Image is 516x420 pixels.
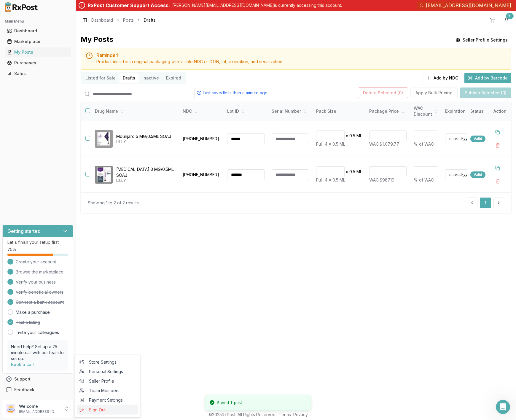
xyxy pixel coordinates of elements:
[77,386,138,395] a: Team Members
[96,59,506,65] div: Product must be in original packaging with visible NDC or GTIN, lot, expiration, and serialization.
[5,58,71,68] a: Purchases
[88,2,170,9] div: RxPost Customer Support Access:
[95,166,113,184] img: Trulicity 3 MG/0.5ML SOAJ
[7,227,41,235] h3: Getting started
[272,108,309,114] div: Serial Number
[2,26,73,36] button: Dashboard
[502,15,511,25] button: 9+
[79,397,136,403] span: Payment Settings
[11,362,34,367] a: Book a call
[7,28,69,34] div: Dashboard
[116,166,174,178] p: [MEDICAL_DATA] 3 MG/0.5ML SOAJ
[14,387,34,393] span: Feedback
[183,172,220,178] p: [PHONE_NUMBER]
[16,299,64,305] span: Connect a bank account
[316,177,345,182] span: Full: 4 x 0.5 ML
[16,309,50,315] a: Make a purchase
[423,73,462,83] button: Add by NDC
[369,108,407,114] div: Package Price
[79,359,136,365] span: Store Settings
[506,13,514,19] div: 9+
[16,279,56,285] span: Verify your business
[197,90,267,96] div: Last saved less than a minute ago
[144,17,155,23] span: Drafts
[82,73,119,83] button: Listed for Sale
[16,330,59,335] a: Invite your colleagues
[7,71,69,77] div: Sales
[16,269,63,275] span: Browse the marketplace
[95,108,174,114] div: Drug Name
[19,409,60,414] p: [EMAIL_ADDRESS][DOMAIN_NAME]
[452,35,511,45] button: Seller Profile Settings
[492,140,503,151] button: Delete
[16,289,63,295] span: Verify beneficial owners
[77,405,138,415] button: Sign Out
[227,108,265,114] div: Lot ID
[7,49,69,55] div: My Posts
[19,403,60,409] p: Welcome
[183,108,220,114] div: NDC
[16,319,40,325] span: Post a listing
[2,384,73,395] button: Feedback
[81,35,113,45] div: My Posts
[119,73,139,83] button: Drafts
[356,133,362,139] p: ML
[7,60,69,66] div: Purchases
[496,400,510,414] iframe: Intercom live chat
[116,139,174,144] p: LILLY
[5,36,71,47] a: Marketplace
[5,68,71,79] a: Sales
[346,169,348,175] p: x
[96,53,506,58] h5: Reminder!
[316,141,345,147] span: Full: 4 x 0.5 ML
[445,108,485,114] div: Expiration Date
[492,127,503,138] button: Duplicate
[123,17,134,23] a: Posts
[346,133,348,139] p: x
[356,169,362,175] p: ML
[79,407,136,413] span: Sign Out
[467,102,489,121] th: Status
[11,344,65,362] p: Need help? Set up a 25 minute call with our team to set up.
[470,136,485,142] div: Valid
[95,130,113,148] img: Mounjaro 5 MG/0.5ML SOAJ
[2,69,73,78] button: Sales
[470,171,485,178] div: Valid
[77,357,138,367] a: Store Settings
[369,177,394,182] span: WAC: $987.19
[7,239,68,245] p: Let's finish your setup first!
[293,412,308,417] a: Privacy
[91,17,155,23] nav: breadcrumb
[5,47,71,58] a: My Posts
[349,133,355,139] p: 0.5
[88,200,139,206] div: Showing 1 to 2 of 2 results
[2,37,73,46] button: Marketplace
[116,133,174,139] p: Mounjaro 5 MG/0.5ML SOAJ
[91,17,113,23] a: Dashboard
[7,246,16,252] span: 75 %
[279,412,291,417] a: Terms
[492,176,503,187] button: Delete
[217,400,242,406] div: Saved 1 post
[349,169,355,175] p: 0.5
[414,177,434,182] span: % of WAC
[313,102,366,121] th: Pack Size
[79,378,136,384] span: Seller Profile
[2,2,40,12] img: RxPost Logo
[79,369,136,375] span: Personal Settings
[183,136,220,142] p: [PHONE_NUMBER]
[480,198,491,208] button: 1
[79,388,136,394] span: Team Members
[7,39,69,44] div: Marketplace
[2,58,73,68] button: Purchases
[414,105,438,117] div: WAC Discount
[5,19,71,24] h2: Main Menu
[139,73,163,83] button: Inactive
[464,73,511,83] button: Add by Barcode
[16,259,56,265] span: Create your account
[116,178,174,183] p: LILLY
[492,163,503,174] button: Duplicate
[163,73,185,83] button: Expired
[369,141,399,147] span: WAC: $1,079.77
[426,2,511,9] span: [EMAIL_ADDRESS][DOMAIN_NAME]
